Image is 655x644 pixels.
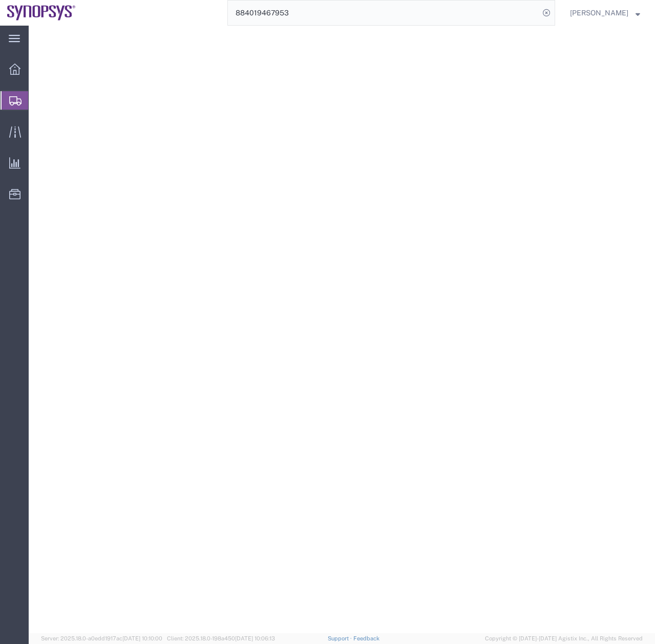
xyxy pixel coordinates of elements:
[570,7,628,18] span: Zach Anderson
[167,635,275,641] span: Client: 2025.18.0-198a450
[569,7,641,19] button: [PERSON_NAME]
[485,634,643,643] span: Copyright © [DATE]-[DATE] Agistix Inc., All Rights Reserved
[235,635,275,641] span: [DATE] 10:06:13
[41,635,162,641] span: Server: 2025.18.0-a0edd1917ac
[29,26,655,633] iframe: FS Legacy Container
[228,1,539,25] input: Search for shipment number, reference number
[7,5,76,20] img: logo
[122,635,162,641] span: [DATE] 10:10:00
[328,635,353,641] a: Support
[353,635,379,641] a: Feedback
